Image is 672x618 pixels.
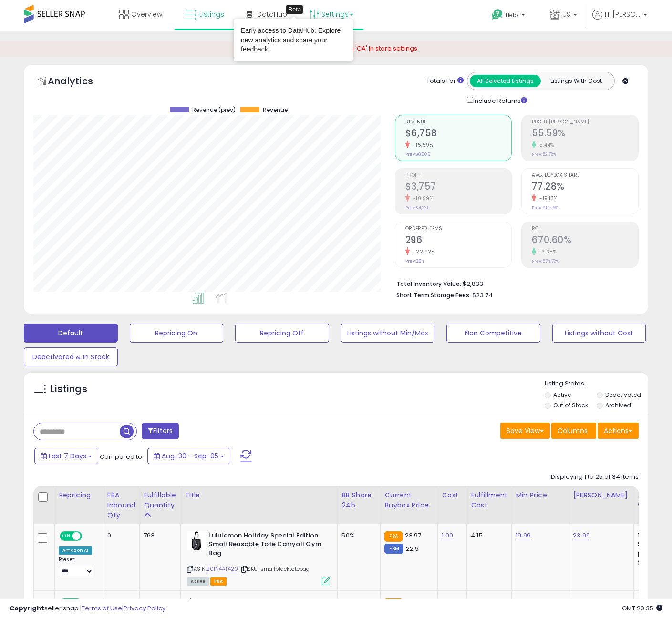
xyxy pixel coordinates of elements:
small: Prev: 95.56% [532,205,558,211]
a: 23.99 [573,531,590,540]
button: Actions [598,423,639,439]
span: ON [61,532,72,540]
div: Early access to DataHub. Explore new analytics and share your feedback. [241,26,346,54]
span: Columns [558,426,588,436]
div: seller snap | | [10,604,165,613]
div: Fulfillment Cost [471,490,507,510]
button: Listings without Min/Max [341,324,435,343]
span: Ordered Items [405,226,512,232]
span: 2025-09-13 20:35 GMT [622,604,662,613]
span: Help [506,11,518,19]
b: Total Inventory Value: [396,280,461,288]
a: Help [484,1,535,31]
span: 23.97 [405,531,422,540]
h2: 670.60% [532,234,638,247]
a: B01N4AT420 [207,565,238,573]
b: Short Term Storage Fees: [396,291,471,299]
div: Totals For [426,77,464,86]
small: -19.13% [536,195,558,202]
small: Prev: $8,006 [405,152,430,157]
a: Terms of Use [82,604,122,613]
label: Archived [605,401,631,409]
button: Listings without Cost [552,324,646,343]
b: Lululemon Holiday Special Edition Small Reusable Tote Carryall Gym Bag [208,531,324,560]
button: Repricing On [130,324,224,343]
a: Privacy Policy [124,604,165,613]
h2: 55.59% [532,128,638,141]
span: Hi [PERSON_NAME] [605,10,641,19]
a: 1.00 [442,531,453,540]
button: Aug-30 - Sep-05 [147,448,230,464]
label: Out of Stock [553,401,588,409]
h2: $3,757 [405,181,512,194]
button: Listings With Cost [540,75,611,87]
div: Displaying 1 to 25 of 34 items [551,473,639,482]
div: Min Price [516,490,565,500]
a: Hi [PERSON_NAME] [592,10,647,31]
small: -15.59% [410,142,434,149]
div: FBA inbound Qty [107,490,136,520]
div: 4.15 [471,531,504,540]
h5: Listings [51,383,87,396]
span: Revenue (prev) [192,107,236,113]
div: Fulfillable Quantity [144,490,176,510]
div: 50% [341,531,373,540]
button: Repricing Off [235,324,329,343]
div: [PERSON_NAME] [573,490,630,500]
small: 16.68% [536,248,557,255]
small: Amazon Fees. [638,500,643,509]
span: Revenue [263,107,288,113]
div: ASIN: [187,531,330,584]
span: Profit [405,173,512,178]
h2: 296 [405,234,512,247]
span: Listings [199,10,224,19]
div: 763 [144,531,173,540]
i: Get Help [491,9,503,20]
button: Default [24,324,118,343]
span: ROI [532,226,638,232]
small: FBA [384,531,402,542]
small: Prev: 384 [405,258,424,264]
button: Columns [551,423,596,439]
span: OFF [81,532,96,540]
h5: Analytics [48,74,112,90]
span: US [562,10,570,19]
button: Filters [142,423,179,439]
div: Amazon AI [59,546,92,555]
small: -22.92% [410,248,435,255]
small: Prev: $4,221 [405,205,428,211]
span: DataHub [257,10,287,19]
img: 31LpL03F54L._SL40_.jpg [187,531,206,550]
label: Deactivated [605,391,641,399]
div: Include Returns [460,95,538,106]
small: Prev: 52.72% [532,152,556,157]
small: Prev: 574.72% [532,258,559,264]
button: Last 7 Days [34,448,98,464]
span: Last 7 Days [49,451,86,461]
span: Aug-30 - Sep-05 [162,451,218,461]
h2: $6,758 [405,128,512,141]
span: Revenue [405,120,512,125]
span: All listings currently available for purchase on Amazon [187,577,209,586]
button: All Selected Listings [470,75,541,87]
span: Overview [131,10,162,19]
div: 0 [107,531,133,540]
a: 19.99 [516,531,531,540]
button: Save View [500,423,550,439]
div: Tooltip anchor [286,5,303,14]
span: Avg. Buybox Share [532,173,638,178]
span: Compared to: [100,452,144,461]
span: 22.9 [406,544,419,553]
small: 5.44% [536,142,554,149]
div: Title [185,490,333,500]
button: Non Competitive [446,324,540,343]
span: FBA [210,577,227,586]
span: | SKU: smallblacktotebag [239,565,310,573]
button: Deactivated & In Stock [24,347,118,366]
small: FBM [384,544,403,554]
strong: Copyright [10,604,44,613]
span: Profit [PERSON_NAME] [532,120,638,125]
li: $2,833 [396,277,631,289]
div: Preset: [59,557,96,578]
div: Repricing [59,490,99,500]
